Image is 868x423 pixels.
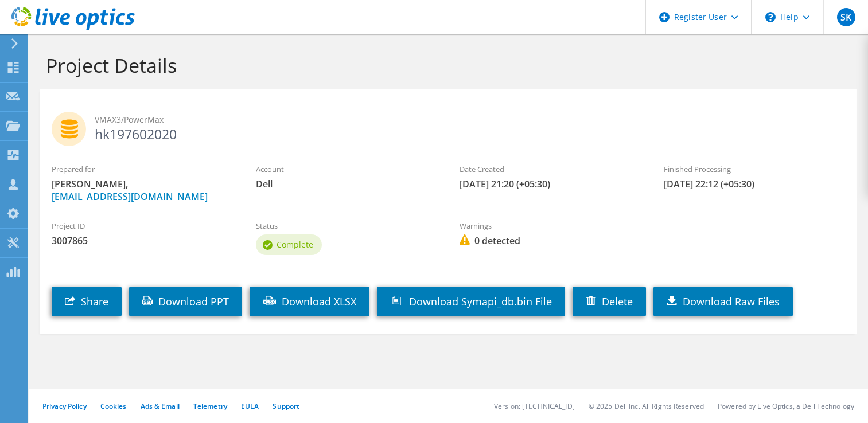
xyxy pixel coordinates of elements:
[193,401,227,411] a: Telemetry
[256,220,437,232] label: Status
[494,401,575,411] li: Version: [TECHNICAL_ID]
[256,163,437,175] label: Account
[837,8,855,26] span: SK
[52,287,122,316] a: Share
[460,220,641,232] label: Warnings
[241,401,259,411] a: EULA
[664,178,845,190] span: [DATE] 22:12 (+05:30)
[573,287,646,316] a: Delete
[52,178,233,203] span: [PERSON_NAME],
[52,220,233,232] label: Project ID
[250,287,369,316] a: Download XLSX
[460,234,641,247] span: 0 detected
[42,401,87,411] a: Privacy Policy
[277,239,313,250] span: Complete
[52,234,233,247] span: 3007865
[100,401,127,411] a: Cookies
[589,401,704,411] li: © 2025 Dell Inc. All Rights Reserved
[52,163,233,175] label: Prepared for
[46,53,845,77] h1: Project Details
[273,401,299,411] a: Support
[52,112,845,140] h2: hk197602020
[52,190,208,203] a: [EMAIL_ADDRESS][DOMAIN_NAME]
[718,401,854,411] li: Powered by Live Optics, a Dell Technology
[256,178,437,190] span: Dell
[95,113,845,126] span: VMAX3/PowerMax
[141,401,180,411] a: Ads & Email
[664,163,845,175] label: Finished Processing
[377,287,565,316] a: Download Symapi_db.bin File
[460,178,641,190] span: [DATE] 21:20 (+05:30)
[460,163,641,175] label: Date Created
[653,287,793,316] a: Download Raw Files
[765,12,776,22] svg: \n
[129,287,242,316] a: Download PPT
